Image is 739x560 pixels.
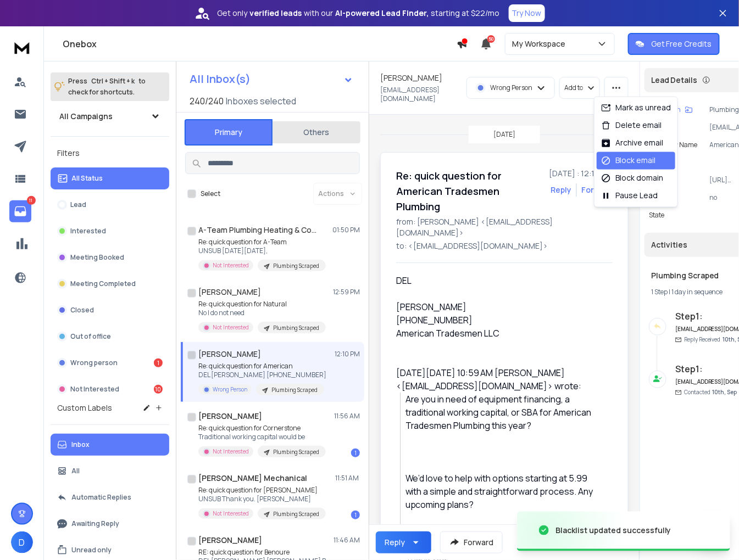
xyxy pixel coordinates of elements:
strong: verified leads [250,8,302,19]
p: 11 [27,196,36,205]
img: logo [11,37,33,58]
p: My Workspace [512,38,570,49]
div: Archive email [601,138,663,149]
div: Mark as unread [601,103,671,114]
p: Get only with our starting at $22/mo [218,8,500,19]
span: D [11,531,33,553]
p: Try Now [512,8,542,19]
div: Pause Lead [601,191,658,201]
div: Delete email [601,120,662,131]
h1: Onebox [63,37,457,51]
strong: AI-powered Lead Finder, [336,8,429,19]
span: 50 [487,35,495,43]
p: Get Free Credits [651,38,712,49]
div: Block email [601,155,655,166]
div: Block domain [601,173,663,184]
